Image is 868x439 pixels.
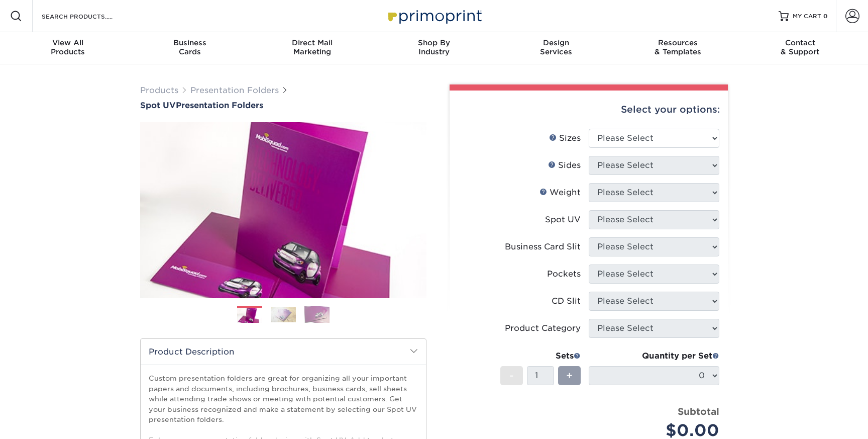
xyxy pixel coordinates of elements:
[739,38,861,47] span: Contact
[545,214,581,226] div: Spot UV
[458,91,720,129] div: Select your options:
[509,368,514,383] span: -
[552,295,581,307] div: CD Slit
[495,38,617,56] div: Services
[617,38,739,56] div: & Templates
[500,350,581,362] div: Sets
[41,10,139,22] input: SEARCH PRODUCTS.....
[251,38,373,56] div: Marketing
[566,368,573,383] span: +
[140,101,176,110] span: Spot UV
[190,85,279,95] a: Presentation Folders
[140,85,178,95] a: Products
[495,32,617,64] a: DesignServices
[304,306,330,323] img: Presentation Folders 03
[140,111,426,309] img: Spot UV 01
[678,406,719,417] strong: Subtotal
[549,132,581,144] div: Sizes
[7,38,129,47] span: View All
[495,38,617,47] span: Design
[539,187,581,199] div: Weight
[129,38,251,56] div: Cards
[271,307,296,322] img: Presentation Folders 02
[373,38,495,47] span: Shop By
[384,5,484,27] img: Primoprint
[129,38,251,47] span: Business
[129,32,251,64] a: BusinessCards
[237,307,262,324] img: Presentation Folders 01
[373,32,495,64] a: Shop ByIndustry
[739,38,861,56] div: & Support
[793,12,821,21] span: MY CART
[7,38,129,56] div: Products
[823,13,828,20] span: 0
[505,322,581,334] div: Product Category
[140,101,426,110] a: Spot UVPresentation Folders
[739,32,861,64] a: Contact& Support
[617,32,739,64] a: Resources& Templates
[141,339,426,365] h2: Product Description
[251,32,373,64] a: Direct MailMarketing
[7,32,129,64] a: View AllProducts
[373,38,495,56] div: Industry
[548,159,581,171] div: Sides
[251,38,373,47] span: Direct Mail
[547,268,581,280] div: Pockets
[589,350,719,362] div: Quantity per Set
[140,101,426,110] h1: Presentation Folders
[505,241,581,253] div: Business Card Slit
[617,38,739,47] span: Resources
